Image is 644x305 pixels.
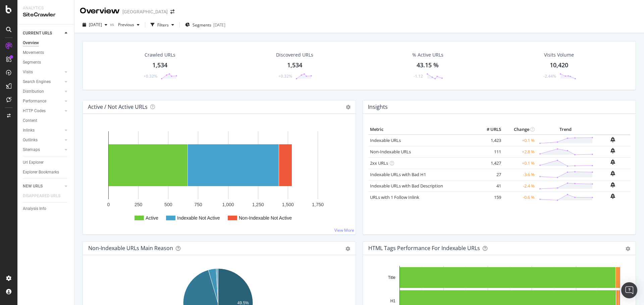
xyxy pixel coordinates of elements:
[23,183,43,190] div: NEW URLS
[23,78,63,85] a: Search Engines
[370,183,443,189] a: Indexable URLs with Bad Description
[182,19,228,30] button: Segments[DATE]
[23,88,63,95] a: Distribution
[287,61,302,70] div: 1,534
[368,245,480,251] div: HTML Tags Performance for Indexable URLs
[626,246,630,251] div: gear
[23,11,69,19] div: SiteCrawler
[503,157,536,169] td: +0.1 %
[23,127,35,134] div: Inlinks
[122,8,168,15] div: [GEOGRAPHIC_DATA]
[544,52,574,58] div: Visits Volume
[145,52,175,58] div: Crawled URLs
[476,169,503,180] td: 27
[222,202,234,207] text: 1,000
[23,117,69,124] a: Content
[193,22,211,28] span: Segments
[370,160,388,166] a: 2xx URLs
[412,52,443,58] div: % Active URLs
[23,5,69,11] div: Analytics
[23,205,46,212] div: Analysis Info
[23,117,37,124] div: Content
[23,69,33,76] div: Visits
[390,299,396,303] text: H1
[115,19,142,30] button: Previous
[23,49,69,56] a: Movements
[148,19,177,30] button: Filters
[312,202,324,207] text: 1,750
[368,102,388,111] h4: Insights
[23,146,40,153] div: Sitemaps
[23,205,69,212] a: Analysis Info
[503,135,536,146] td: +0.1 %
[610,194,615,199] div: bell-plus
[146,215,158,221] text: Active
[88,245,173,251] div: Non-Indexable URLs Main Reason
[23,98,63,105] a: Performance
[177,215,220,221] text: Indexable Not Active
[543,73,556,79] div: -2.44%
[370,194,419,200] a: URLs with 1 Follow Inlink
[476,146,503,157] td: 111
[550,61,568,70] div: 10,420
[239,215,292,221] text: Non-Indexable Not Active
[107,202,110,207] text: 0
[345,246,350,251] div: gear
[23,59,69,66] a: Segments
[80,19,110,30] button: [DATE]
[23,78,51,85] div: Search Engines
[89,22,102,27] span: 2025 Oct. 12th
[370,149,411,155] a: Non-Indexable URLs
[164,202,172,207] text: 500
[23,127,63,134] a: Inlinks
[23,193,67,200] a: DISAPPEARED URLS
[388,275,396,280] text: Title
[23,49,44,56] div: Movements
[610,137,615,142] div: bell-plus
[23,159,69,166] a: Url Explorer
[23,59,41,66] div: Segments
[23,169,59,176] div: Explorer Bookmarks
[23,98,46,105] div: Performance
[476,125,503,135] th: # URLS
[213,22,225,28] div: [DATE]
[80,5,120,17] div: Overview
[23,146,63,153] a: Sitemaps
[476,135,503,146] td: 1,423
[476,157,503,169] td: 1,427
[282,202,294,207] text: 1,500
[23,137,63,144] a: Outlinks
[135,202,143,207] text: 250
[194,202,202,207] text: 750
[23,69,63,76] a: Visits
[23,40,39,47] div: Overview
[610,148,615,153] div: bell-plus
[414,73,423,79] div: -1.12
[88,125,350,229] svg: A chart.
[276,52,313,58] div: Discovered URLs
[610,159,615,165] div: bell-plus
[115,22,134,27] span: Previous
[346,105,351,109] i: Options
[152,61,167,70] div: 1,534
[503,125,536,135] th: Change
[23,183,63,190] a: NEW URLS
[23,40,69,47] a: Overview
[23,137,38,144] div: Outlinks
[536,125,595,135] th: Trend
[23,88,44,95] div: Distribution
[476,180,503,192] td: 41
[88,102,148,111] h4: Active / Not Active URLs
[23,30,52,37] div: CURRENT URLS
[110,21,115,27] span: vs
[503,180,536,192] td: -2.4 %
[157,22,169,28] div: Filters
[334,227,354,233] a: View More
[23,107,63,115] a: HTTP Codes
[417,61,439,70] div: 43.15 %
[368,125,476,135] th: Metric
[23,30,63,37] a: CURRENT URLS
[144,73,157,79] div: +0.32%
[370,137,401,143] a: Indexable URLs
[278,73,292,79] div: +0.32%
